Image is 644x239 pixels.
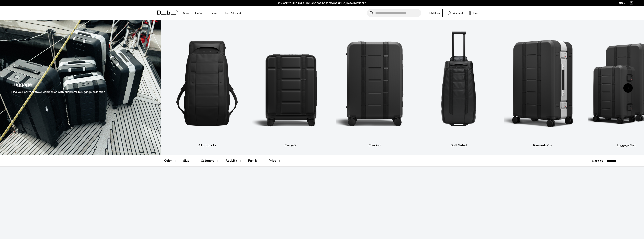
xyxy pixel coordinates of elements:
[504,25,581,148] a: Db Ramverk Pro
[226,155,242,166] button: Toggle Filter
[420,25,497,148] a: Db Soft Sided
[252,25,330,148] a: Db Carry-On
[164,155,177,166] button: Toggle Filter
[623,83,633,93] div: Next slide
[504,25,581,148] li: 5 / 6
[248,155,263,166] button: Toggle Filter
[420,25,497,148] li: 4 / 6
[225,6,241,20] a: Lost & Found
[504,143,581,148] h3: Ramverk Pro
[252,25,330,148] li: 2 / 6
[252,143,330,148] h3: Carry-On
[453,11,463,15] span: Account
[336,25,413,148] li: 3 / 6
[11,90,106,94] span: Find your perfect travel companion with our premium luggage collection.
[336,143,413,148] h3: Check-In
[210,6,219,20] a: Support
[504,25,581,141] img: Db
[168,143,246,148] h3: All products
[201,155,220,166] button: Toggle Filter
[168,25,246,148] a: Db All products
[11,81,32,88] h1: Luggage
[473,11,478,15] span: Bag
[168,25,246,148] li: 1 / 6
[252,25,330,141] img: Db
[336,25,413,148] a: Db Check-In
[469,11,478,15] button: Bag
[168,25,246,141] img: Db
[195,6,204,20] a: Explore
[183,155,195,166] button: Toggle Filter
[420,143,497,148] h3: Soft Sided
[180,6,244,20] nav: Main Navigation
[183,6,190,20] a: Shop
[420,25,497,141] img: Db
[448,11,463,15] a: Account
[269,155,281,166] button: Toggle Price
[278,2,366,5] a: 10% OFF YOUR FIRST PURCHASE FOR DB [DEMOGRAPHIC_DATA] MEMBERS
[427,9,443,17] a: Db Black
[336,25,413,141] img: Db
